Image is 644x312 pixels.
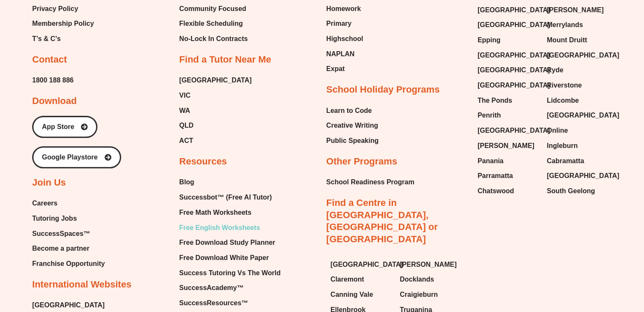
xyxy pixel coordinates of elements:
[331,258,403,271] span: [GEOGRAPHIC_DATA]
[42,154,98,161] span: Google Playstore
[547,155,584,167] span: Cabramatta
[547,109,619,122] span: [GEOGRAPHIC_DATA]
[547,109,608,122] a: [GEOGRAPHIC_DATA]
[547,79,582,92] span: Riverstone
[331,273,364,286] span: Claremont
[179,3,246,15] span: Community Focused
[179,191,280,204] a: Successbot™ (Free AI Tutor)
[547,94,579,107] span: Lidcombe
[179,236,275,249] span: Free Download Study Planner
[42,123,74,130] span: App Store
[478,155,539,167] a: Panania
[478,34,500,47] span: Epping
[547,49,608,62] a: [GEOGRAPHIC_DATA]
[326,134,379,147] span: Public Speaking
[503,217,644,312] iframe: Chat Widget
[547,64,608,77] a: Ryde
[331,273,392,286] a: Claremont
[179,222,260,234] span: Free English Worksheets
[179,104,190,117] span: WA
[32,299,105,312] a: [GEOGRAPHIC_DATA]
[547,4,603,16] span: [PERSON_NAME]
[179,119,193,132] span: QLD
[478,19,539,31] a: [GEOGRAPHIC_DATA]
[179,119,252,132] a: QLD
[326,48,355,60] span: NAPLAN
[478,79,539,92] a: [GEOGRAPHIC_DATA]
[400,288,438,301] span: Craigieburn
[478,170,513,182] span: Parramatta
[547,4,608,16] a: [PERSON_NAME]
[179,267,280,279] a: Success Tutoring Vs The World
[179,297,280,309] a: SuccessResources™
[32,212,105,225] a: Tutoring Jobs
[478,109,539,122] a: Penrith
[179,206,251,219] span: Free Math Worksheets
[547,155,608,167] a: Cabramatta
[547,34,587,47] span: Mount Druitt
[478,185,539,197] a: Chatswood
[478,124,550,137] span: [GEOGRAPHIC_DATA]
[326,17,352,30] span: Primary
[32,116,97,138] a: App Store
[179,74,252,87] a: [GEOGRAPHIC_DATA]
[547,140,608,152] a: Ingleburn
[179,33,248,45] span: No-Lock In Contracts
[179,156,227,168] h2: Resources
[331,288,392,301] a: Canning Vale
[32,3,78,15] span: Privacy Policy
[326,197,438,244] a: Find a Centre in [GEOGRAPHIC_DATA], [GEOGRAPHIC_DATA] or [GEOGRAPHIC_DATA]
[32,74,74,87] a: 1800 188 886
[179,3,251,15] a: Community Focused
[179,282,243,294] span: SuccessAcademy™
[326,119,378,132] span: Creative Writing
[179,176,280,189] a: Blog
[32,227,105,240] a: SuccessSpaces™
[179,17,251,30] a: Flexible Scheduling
[547,34,608,47] a: Mount Druitt
[179,89,252,102] a: VIC
[179,297,248,309] span: SuccessResources™
[478,79,550,92] span: [GEOGRAPHIC_DATA]
[478,34,539,47] a: Epping
[326,3,367,15] a: Homework
[478,64,550,77] span: [GEOGRAPHIC_DATA]
[478,4,550,16] span: [GEOGRAPHIC_DATA]
[179,104,252,117] a: WA
[32,95,77,107] h2: Download
[179,17,243,30] span: Flexible Scheduling
[478,109,501,122] span: Penrith
[179,89,191,102] span: VIC
[547,49,619,62] span: [GEOGRAPHIC_DATA]
[326,84,440,96] h2: School Holiday Programs
[32,242,105,255] a: Become a partner
[326,63,345,75] span: Expat
[547,185,608,197] a: South Geelong
[400,258,456,271] span: [PERSON_NAME]
[32,242,89,255] span: Become a partner
[400,258,461,271] a: [PERSON_NAME]
[478,155,503,167] span: Panania
[331,288,373,301] span: Canning Vale
[179,236,280,249] a: Free Download Study Planner
[478,94,539,107] a: The Ponds
[400,288,461,301] a: Craigieburn
[32,54,67,66] h2: Contact
[326,48,367,60] a: NAPLAN
[547,170,619,182] span: [GEOGRAPHIC_DATA]
[326,63,367,75] a: Expat
[326,176,415,189] a: School Readiness Program
[400,273,461,286] a: Docklands
[179,54,271,66] h2: Find a Tutor Near Me
[32,257,105,270] a: Franchise Opportunity
[32,212,77,225] span: Tutoring Jobs
[478,49,550,62] span: [GEOGRAPHIC_DATA]
[32,177,66,189] h2: Join Us
[32,17,94,30] a: Membership Policy
[547,124,568,137] span: Online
